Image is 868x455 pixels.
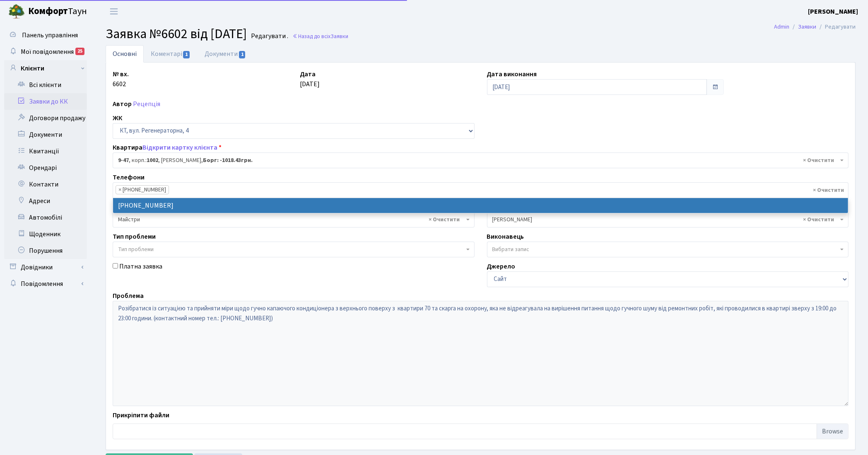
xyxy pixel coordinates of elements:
span: Майстри [118,215,464,224]
a: Договори продажу [4,110,87,126]
span: Тип проблеми [118,245,154,254]
label: Автор [113,99,132,109]
a: Квитанції [4,143,87,160]
span: × [118,186,121,194]
b: Комфорт [28,5,68,18]
b: 1002 [147,156,158,165]
label: № вх. [113,69,129,79]
span: <b>9-47</b>, корп.: <b>1002</b>, Єжик Людмила Василівна, <b>Борг: -1018.43грн.</b> [113,152,849,168]
a: Коментарі [144,45,198,63]
div: [DATE] [294,69,481,95]
label: Виконавець [487,232,524,242]
a: Admin [774,22,789,31]
label: Дата [300,69,316,79]
div: 6602 [106,69,294,95]
li: [PHONE_NUMBER] [113,198,848,213]
a: Порушення [4,242,87,259]
a: Панель управління [4,27,87,44]
span: Вибрати запис [492,245,530,254]
span: Видалити всі елементи [803,156,834,165]
small: Редагувати . [249,32,288,40]
span: 1 [239,51,246,58]
b: [PERSON_NAME] [808,7,858,16]
span: Навроцька Ю.В. [487,212,849,227]
label: Телефони [113,172,145,182]
a: Клієнти [4,60,87,77]
a: Основні [106,45,144,63]
a: Заявки до КК [4,93,87,110]
label: Джерело [487,261,516,271]
a: Контакти [4,176,87,193]
a: Документи [198,45,253,63]
button: Переключити навігацію [104,5,124,18]
span: Видалити всі елементи [803,215,834,224]
a: Документи [4,126,87,143]
textarea: Розібратися із ситуацією та прийняти міри щодо гучно капаючого кондиціонера з верхнього поверху з... [113,301,849,406]
b: Борг: -1018.43грн. [203,156,253,165]
nav: breadcrumb [762,18,868,36]
span: 1 [183,51,190,58]
a: Адреси [4,193,87,209]
span: Навроцька Ю.В. [492,215,839,224]
a: Довідники [4,259,87,276]
span: Видалити всі елементи [429,215,460,224]
label: Проблема [113,291,144,301]
img: logo.png [8,3,25,20]
span: Майстри [113,212,475,227]
a: Мої повідомлення25 [4,44,87,60]
label: Дата виконання [487,69,537,79]
a: [PERSON_NAME] [808,7,858,17]
a: Автомобілі [4,209,87,226]
li: Редагувати [816,22,856,31]
label: Прикріпити файли [113,410,169,420]
label: Платна заявка [119,261,162,271]
label: Тип проблеми [113,232,156,242]
span: Мої повідомлення [21,47,74,56]
span: Таун [28,5,87,19]
span: Панель управління [22,31,78,40]
b: 9-47 [118,156,129,165]
a: Повідомлення [4,276,87,292]
span: <b>9-47</b>, корп.: <b>1002</b>, Єжик Людмила Василівна, <b>Борг: -1018.43грн.</b> [118,156,838,165]
a: Всі клієнти [4,77,87,93]
label: ЖК [113,113,122,123]
li: 066-603-71-35 [116,185,169,194]
a: Рецепція [133,99,160,109]
a: Назад до всіхЗаявки [292,32,348,40]
a: Щоденник [4,226,87,242]
span: Видалити всі елементи [813,186,844,194]
a: Заявки [798,22,816,31]
span: Заявка №6602 від [DATE] [106,24,247,44]
a: Орендарі [4,160,87,176]
div: 25 [75,48,84,55]
label: Квартира [113,143,222,152]
span: Заявки [330,32,348,40]
a: Відкрити картку клієнта [142,143,217,152]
